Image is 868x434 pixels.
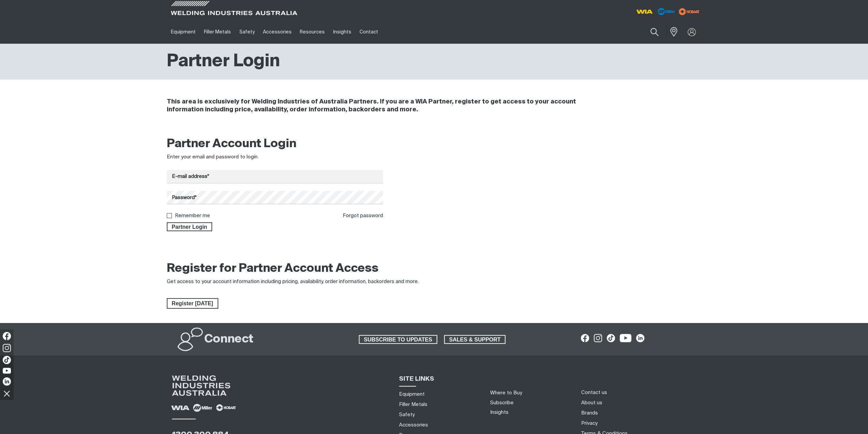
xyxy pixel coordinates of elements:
[167,20,568,44] nav: Main
[1,388,13,399] img: hide socials
[581,389,607,396] a: Contact us
[581,420,597,427] a: Privacy
[259,20,296,44] a: Accessories
[204,332,253,347] h2: Connect
[235,20,259,44] a: Safety
[490,400,514,405] a: Subscribe
[634,24,666,40] input: Product name or item number...
[167,98,610,114] h4: This area is exclusively for Welding Industries of Australia Partners. If you are a WIA Partner, ...
[167,298,218,309] a: Register Today
[399,411,415,418] a: Safety
[167,279,419,284] span: Get access to your account information including pricing, availability, order information, backor...
[3,332,11,340] img: Facebook
[3,368,11,374] img: YouTube
[3,344,11,352] img: Instagram
[399,401,427,408] a: Filler Metals
[175,213,210,218] label: Remember me
[359,335,437,344] a: SUBSCRIBE TO UPDATES
[581,399,602,406] a: About us
[167,261,379,276] h2: Register for Partner Account Access
[490,390,522,395] a: Where to Buy
[200,20,235,44] a: Filler Metals
[359,335,437,344] span: SUBSCRIBE TO UPDATES
[444,335,506,344] a: SALES & SUPPORT
[355,20,382,44] a: Contact
[329,20,355,44] a: Insights
[581,409,598,417] a: Brands
[490,410,509,415] a: Insights
[167,298,218,309] span: Register [DATE]
[399,391,425,398] a: Equipment
[3,377,11,386] img: LinkedIn
[399,376,434,382] span: SITE LINKS
[167,51,280,73] h1: Partner Login
[445,335,505,344] span: SALES & SUPPORT
[399,421,428,429] a: Accessories
[343,213,383,218] a: Forgot password
[167,222,212,231] span: Partner Login
[167,137,383,152] h2: Partner Account Login
[296,20,329,44] a: Resources
[167,222,212,231] button: Partner Login
[167,153,383,161] div: Enter your email and password to login.
[167,20,200,44] a: Equipment
[643,24,666,40] button: Search products
[3,356,11,364] img: TikTok
[677,6,702,17] img: miller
